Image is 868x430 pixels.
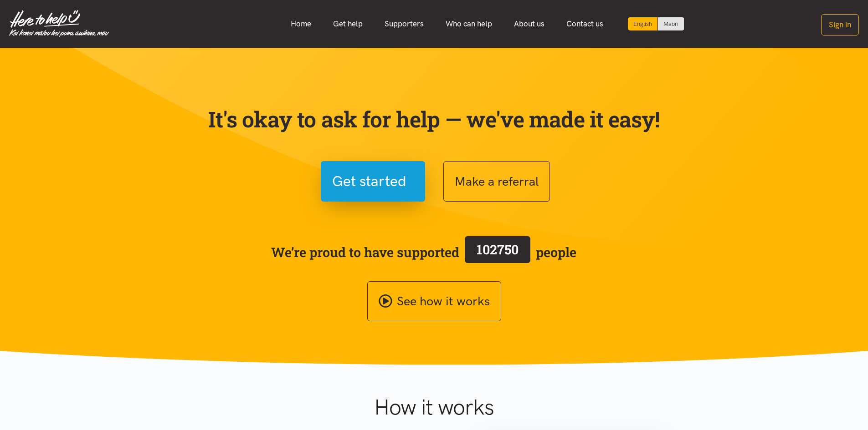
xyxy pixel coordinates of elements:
span: We’re proud to have supported people [271,234,576,270]
p: It's okay to ask for help — we've made it easy! [206,106,662,132]
h1: How it works [285,394,583,420]
a: Home [280,14,322,34]
button: Get started [321,161,425,202]
div: Current language [628,17,658,30]
button: Sign in [821,14,859,35]
a: About us [503,14,555,34]
a: 102750 [459,234,536,270]
a: Contact us [555,14,614,34]
a: Switch to Te Reo Māori [658,17,684,30]
a: Supporters [374,14,435,34]
button: Make a referral [443,161,550,202]
span: 102750 [477,241,519,258]
a: Who can help [435,14,503,34]
a: See how it works [367,281,501,322]
a: Get help [322,14,374,34]
img: Home [9,10,109,37]
div: Language toggle [628,17,684,30]
span: Get started [332,170,406,193]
